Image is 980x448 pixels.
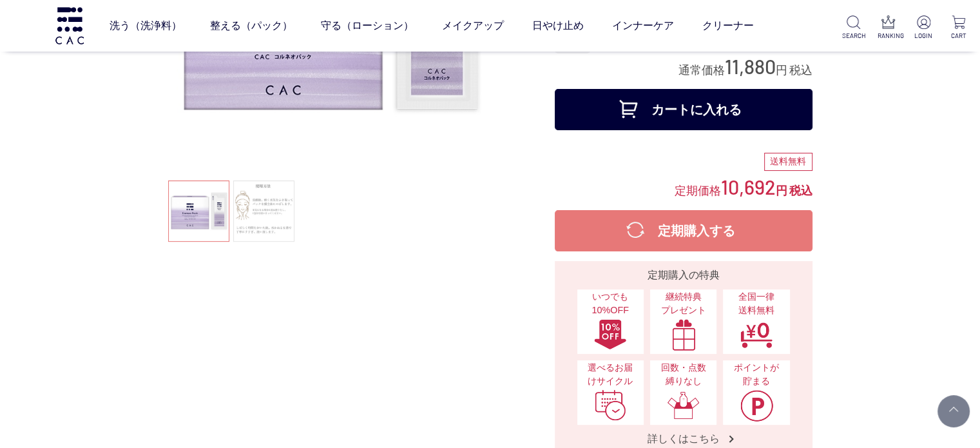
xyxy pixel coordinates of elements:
div: 送料無料 [764,153,812,171]
a: 洗う（洗浄料） [110,8,182,44]
img: 選べるお届けサイクル [593,389,627,422]
span: 全国一律 送料無料 [729,290,783,318]
img: 回数・点数縛りなし [667,389,700,422]
a: インナーケア [612,8,674,44]
a: CART [947,15,970,41]
span: 回数・点数縛りなし [657,361,710,389]
img: ポイントが貯まる [740,389,773,422]
span: 選べるお届けサイクル [584,361,637,389]
span: 税込 [789,184,812,197]
a: RANKING [878,15,900,41]
span: 円 [776,184,787,197]
a: 整える（パック） [210,8,293,44]
button: カートに入れる [555,89,812,130]
span: 10,692 [721,175,776,199]
a: 守る（ローション） [321,8,414,44]
img: logo [53,7,86,44]
span: 11,880 [725,54,776,78]
a: LOGIN [912,15,935,41]
a: クリーナー [702,8,754,44]
p: SEARCH [842,31,865,41]
a: 日やけ止め [532,8,584,44]
p: CART [947,31,970,41]
span: 円 [776,64,787,77]
img: 継続特典プレゼント [667,318,700,351]
span: 定期価格 [675,183,721,197]
span: 税込 [789,64,812,77]
button: 定期購入する [555,210,812,251]
img: いつでも10%OFF [593,318,627,351]
p: LOGIN [912,31,935,41]
span: 継続特典 プレゼント [657,290,710,318]
span: 詳しくはこちら [635,432,733,445]
span: 通常価格 [678,64,725,77]
p: RANKING [878,31,900,41]
a: SEARCH [842,15,865,41]
img: 全国一律送料無料 [740,318,773,351]
span: いつでも10%OFF [584,290,637,318]
a: メイクアップ [442,8,504,44]
div: 定期購入の特典 [560,268,807,283]
span: ポイントが貯まる [729,361,783,389]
